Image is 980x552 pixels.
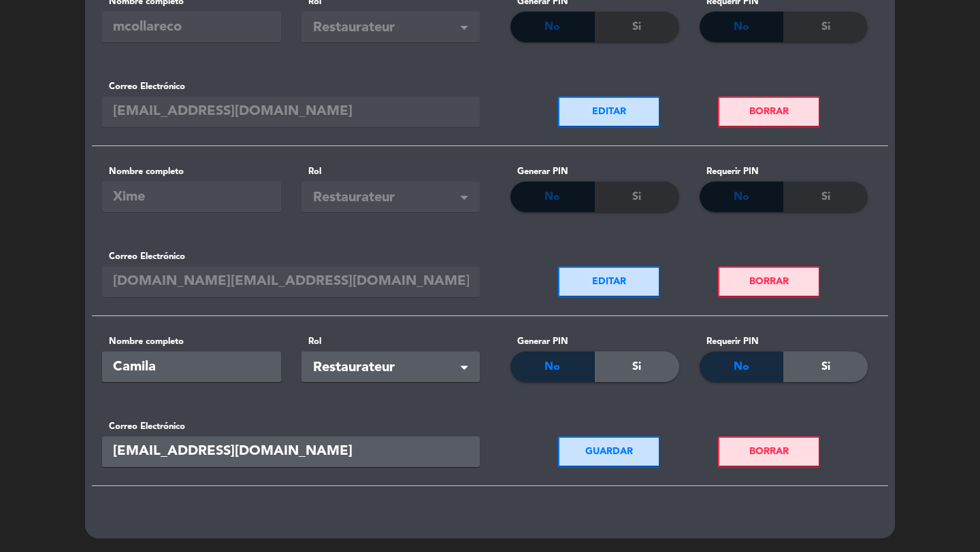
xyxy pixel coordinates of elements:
[544,358,560,376] span: No
[301,165,480,179] label: Rol
[313,357,474,379] span: Restaurateur
[102,266,480,297] input: Correo Electrónico
[734,18,749,36] span: No
[734,358,749,376] span: No
[102,436,480,467] input: Correo Electrónico
[718,436,820,467] button: BORRAR
[821,188,830,206] span: Si
[544,188,560,206] span: No
[558,436,660,467] button: GUARDAR
[102,97,480,127] input: Correo Electrónico
[821,358,830,376] span: Si
[558,97,660,127] button: EDITAR
[102,334,281,349] label: Nombre completo
[632,188,641,206] span: Si
[301,334,480,349] label: Rol
[102,351,281,382] input: Nombre completo
[632,18,641,36] span: Si
[700,165,868,179] div: Requerir PIN
[102,165,281,179] label: Nombre completo
[700,334,868,349] div: Requerir PIN
[718,266,820,297] button: BORRAR
[510,165,679,179] div: Generar PIN
[102,12,281,42] input: Nombre completo
[102,419,480,434] label: Correo Electrónico
[558,266,660,297] button: EDITAR
[313,17,474,39] span: Restaurateur
[102,182,281,212] input: Nombre completo
[544,18,560,36] span: No
[734,188,749,206] span: No
[632,358,641,376] span: Si
[102,249,480,264] label: Correo Electrónico
[821,18,830,36] span: Si
[510,334,679,349] div: Generar PIN
[102,80,480,94] label: Correo Electrónico
[313,187,474,209] span: Restaurateur
[718,97,820,127] button: BORRAR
